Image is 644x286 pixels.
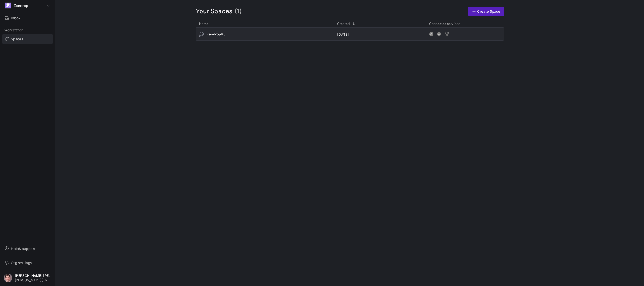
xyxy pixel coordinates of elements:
img: https://storage.googleapis.com/y42-prod-data-exchange/images/G2kHvxVlt02YItTmblwfhPy4mK5SfUxFU6Tr... [4,274,12,282]
button: Help& support [2,244,53,253]
button: https://storage.googleapis.com/y42-prod-data-exchange/images/G2kHvxVlt02YItTmblwfhPy4mK5SfUxFU6Tr... [2,272,53,284]
span: Create Space [477,9,500,14]
span: Spaces [11,37,23,41]
div: Workstation [2,26,53,34]
button: Org settings [2,258,53,267]
span: (1) [235,7,242,16]
span: Your Spaces [196,7,232,16]
span: [PERSON_NAME] [PERSON_NAME] [PERSON_NAME] [15,274,52,278]
span: Org settings [11,261,32,265]
img: https://storage.googleapis.com/y42-prod-data-exchange/images/qZXOSqkTtPuVcXVzF40oUlM07HVTwZXfPK0U... [5,3,11,8]
span: ZendropV3 [206,32,225,36]
a: Org settings [2,261,53,266]
span: Zendrop [14,3,28,8]
div: Press SPACE to select this row. [196,27,504,43]
a: Spaces [2,34,53,44]
span: [DATE] [337,32,349,37]
span: Created [337,22,350,26]
span: Help & support [11,246,35,251]
span: Inbox [11,16,20,20]
button: Inbox [2,13,53,23]
span: Name [199,22,208,26]
span: Connected services [429,22,460,26]
span: [PERSON_NAME][EMAIL_ADDRESS][DOMAIN_NAME] [15,278,52,282]
a: Create Space [468,7,504,16]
